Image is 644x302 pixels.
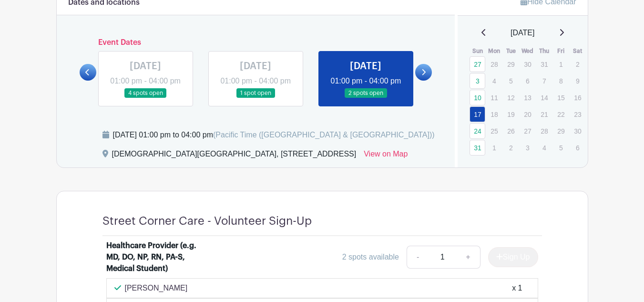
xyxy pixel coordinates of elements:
[570,107,585,122] p: 23
[486,90,502,105] p: 11
[502,46,519,56] th: Tue
[553,107,569,122] p: 22
[552,46,569,56] th: Fri
[470,73,485,89] a: 3
[553,90,569,105] p: 15
[213,131,435,139] span: (Pacific Time ([GEOGRAPHIC_DATA] & [GEOGRAPHIC_DATA]))
[486,124,502,138] p: 25
[569,46,586,56] th: Sat
[486,57,502,72] p: 28
[553,57,569,72] p: 1
[503,107,519,122] p: 19
[520,90,535,105] p: 13
[456,246,480,269] a: +
[125,282,188,294] p: [PERSON_NAME]
[96,38,416,47] h6: Event Dates
[342,251,399,263] div: 2 spots available
[570,73,585,88] p: 9
[519,46,536,56] th: Wed
[470,123,485,139] a: 24
[570,140,585,155] p: 6
[102,214,312,228] h4: Street Corner Care - Volunteer Sign-Up
[486,73,502,88] p: 4
[503,140,519,155] p: 2
[553,73,569,88] p: 8
[486,107,502,122] p: 18
[536,46,552,56] th: Thu
[470,140,485,156] a: 31
[112,148,357,164] div: [DEMOGRAPHIC_DATA][GEOGRAPHIC_DATA], [STREET_ADDRESS]
[520,140,535,155] p: 3
[470,106,485,122] a: 17
[553,124,569,138] p: 29
[364,148,408,164] a: View on Map
[470,90,485,105] a: 10
[503,57,519,72] p: 29
[536,73,552,88] p: 7
[512,282,522,294] div: x 1
[536,140,552,155] p: 4
[570,57,585,72] p: 2
[503,124,519,138] p: 26
[503,90,519,105] p: 12
[469,46,486,56] th: Sun
[536,124,552,138] p: 28
[113,129,435,141] div: [DATE] 01:00 pm to 04:00 pm
[570,124,585,138] p: 30
[536,57,552,72] p: 31
[503,73,519,88] p: 5
[520,57,535,72] p: 30
[407,246,429,269] a: -
[536,90,552,105] p: 14
[536,107,552,122] p: 21
[570,90,585,105] p: 16
[520,124,535,138] p: 27
[553,140,569,155] p: 5
[106,240,203,274] div: Healthcare Provider (e.g. MD, DO, NP, RN, PA-S, Medical Student)
[486,46,502,56] th: Mon
[511,27,534,39] span: [DATE]
[470,56,485,72] a: 27
[486,140,502,155] p: 1
[520,107,535,122] p: 20
[520,73,535,88] p: 6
